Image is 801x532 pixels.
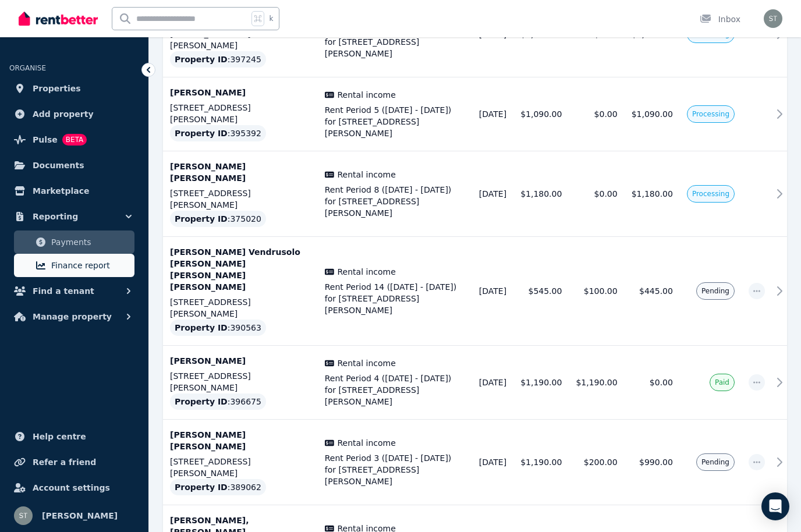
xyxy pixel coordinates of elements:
a: Help centre [9,425,139,448]
div: : 390563 [170,320,266,336]
span: ORGANISE [9,64,46,72]
span: Add property [33,107,94,121]
td: [DATE] [472,237,513,346]
div: : 395392 [170,125,266,141]
span: Find a tenant [33,284,94,298]
span: Pending [701,457,729,467]
td: $1,190.00 [513,346,569,420]
button: Reporting [9,205,139,228]
span: Rent Period 5 ([DATE] - [DATE]) for [STREET_ADDRESS][PERSON_NAME] [325,104,465,139]
p: [PERSON_NAME] [PERSON_NAME] [170,429,311,452]
span: Payments [51,235,130,249]
p: [PERSON_NAME] [PERSON_NAME] [170,161,311,184]
a: Marketplace [9,179,139,203]
a: Properties [9,77,139,100]
td: $545.00 [513,237,569,346]
span: $1,180.00 [632,189,673,198]
td: [DATE] [472,77,513,151]
span: Property ID [175,396,228,407]
td: $1,190.00 [569,346,624,420]
td: $1,190.00 [513,420,569,505]
span: Rental income [338,437,396,449]
span: BETA [62,134,87,146]
p: [STREET_ADDRESS][PERSON_NAME] [170,187,311,211]
span: Rental income [338,169,396,180]
button: Find a tenant [9,279,139,303]
span: Rental income [338,89,396,101]
span: Property ID [175,127,228,139]
img: Samantha Thomas [14,506,33,525]
span: Rental income [338,266,396,278]
span: Help centre [33,430,86,444]
a: Payments [14,230,134,254]
div: : 397245 [170,51,266,68]
div: Open Intercom Messenger [761,492,789,520]
span: Processing [692,109,729,119]
span: Documents [33,158,84,172]
div: : 375020 [170,211,266,227]
span: Property ID [175,322,228,334]
span: Rent Period 3 ([DATE] - [DATE]) for [STREET_ADDRESS][PERSON_NAME] [325,452,465,487]
span: $990.00 [639,457,673,467]
button: Manage property [9,305,139,328]
span: Rent Period 2 ([DATE] - [DATE]) for [STREET_ADDRESS][PERSON_NAME] [325,24,465,59]
a: PulseBETA [9,128,139,151]
span: Reporting [33,210,78,224]
td: $0.00 [569,77,624,151]
span: $445.00 [639,286,673,296]
span: $0.00 [650,378,673,387]
span: Finance report [51,258,130,272]
img: Samantha Thomas [764,9,782,28]
p: [PERSON_NAME] [170,355,311,367]
p: [STREET_ADDRESS][PERSON_NAME] [170,296,311,320]
p: [STREET_ADDRESS][PERSON_NAME] [170,456,311,479]
p: [STREET_ADDRESS][PERSON_NAME] [170,102,311,125]
span: $1,090.00 [632,109,673,119]
span: Processing [692,189,729,198]
a: Finance report [14,254,134,277]
span: Rent Period 4 ([DATE] - [DATE]) for [STREET_ADDRESS][PERSON_NAME] [325,373,465,407]
div: : 389062 [170,479,266,495]
span: Marketplace [33,184,89,198]
span: Pulse [33,133,58,147]
span: Account settings [33,481,110,495]
td: $0.00 [569,151,624,237]
span: [PERSON_NAME] [42,509,118,523]
span: Property ID [175,54,228,65]
p: [PERSON_NAME] [170,87,311,98]
a: Documents [9,154,139,177]
img: RentBetter [19,10,98,27]
span: Properties [33,81,81,95]
span: Paid [715,378,729,387]
span: Property ID [175,481,228,493]
span: Manage property [33,310,112,324]
p: [STREET_ADDRESS][PERSON_NAME] [170,370,311,393]
span: k [269,14,273,23]
div: : 396675 [170,393,266,410]
span: Property ID [175,213,228,225]
a: Refer a friend [9,451,139,474]
span: Refer a friend [33,455,96,469]
div: Inbox [700,13,740,25]
a: Add property [9,102,139,126]
span: Rental income [338,357,396,369]
span: Rent Period 14 ([DATE] - [DATE]) for [STREET_ADDRESS][PERSON_NAME] [325,281,465,316]
p: [PERSON_NAME] Vendrusolo [PERSON_NAME] [PERSON_NAME] [PERSON_NAME] [170,246,311,293]
td: $1,090.00 [513,77,569,151]
td: $1,180.00 [513,151,569,237]
p: [STREET_ADDRESS][PERSON_NAME] [170,28,311,51]
td: [DATE] [472,151,513,237]
td: [DATE] [472,346,513,420]
a: Account settings [9,476,139,499]
span: Pending [701,286,729,296]
span: Rent Period 8 ([DATE] - [DATE]) for [STREET_ADDRESS][PERSON_NAME] [325,184,465,219]
td: $100.00 [569,237,624,346]
td: $200.00 [569,420,624,505]
td: [DATE] [472,420,513,505]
